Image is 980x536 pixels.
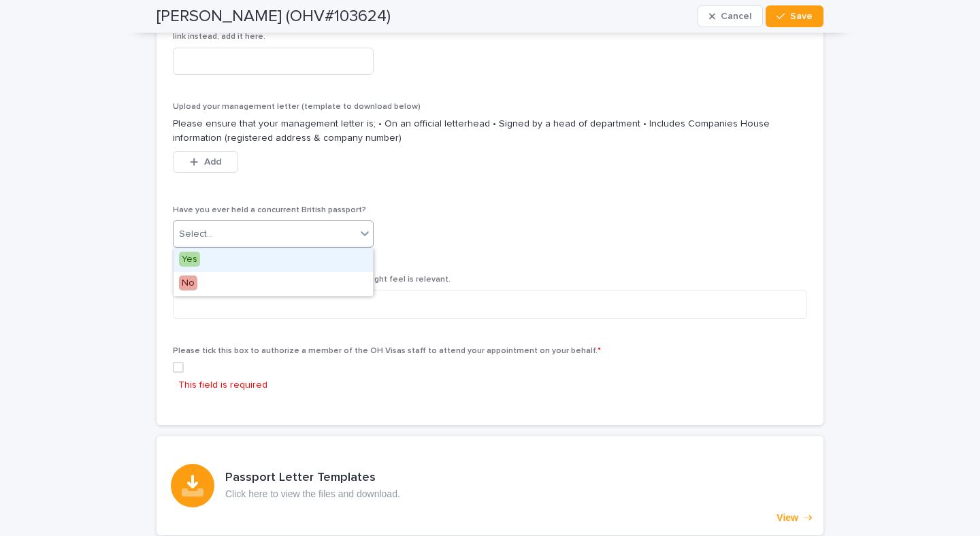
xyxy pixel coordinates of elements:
div: Yes [174,248,373,272]
p: View [777,512,798,524]
span: Have you ever held a concurrent British passport? [173,206,366,214]
h3: Passport Letter Templates [225,471,400,486]
span: Yes [179,252,200,267]
p: This field is required [178,378,267,392]
button: Save [766,5,823,27]
span: Cancel [721,12,751,21]
div: No [174,272,373,296]
button: Cancel [698,5,763,27]
h2: [PERSON_NAME] (OHV#103624) [157,7,391,27]
span: Upload your management letter (template to download below) [173,103,421,111]
a: View [157,436,823,535]
button: Add [173,151,238,173]
span: Save [790,12,813,21]
span: No [179,275,197,290]
p: Click here to view the files and download. [225,488,400,500]
span: Add [204,157,221,167]
div: Select... [179,227,213,241]
p: Please ensure that your management letter is; • On an official letterhead • Signed by a head of d... [173,117,807,146]
span: Please tick this box to authorize a member of the OH Visas staff to attend your appointment on yo... [173,347,601,355]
